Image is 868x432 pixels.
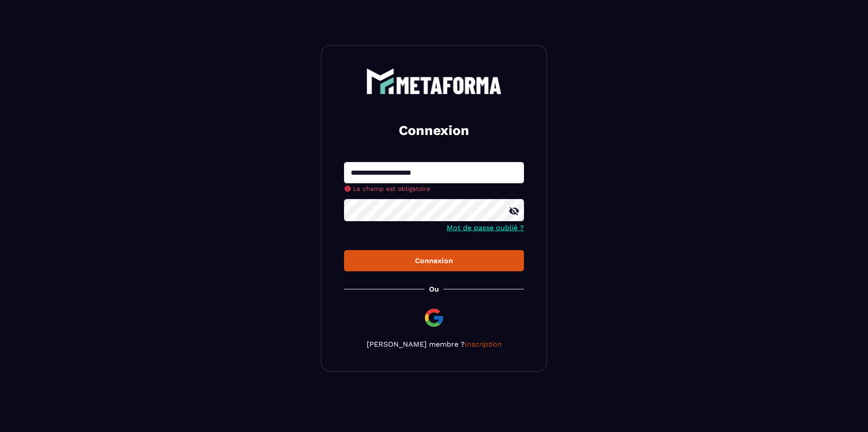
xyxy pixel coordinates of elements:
div: Connexion [351,256,517,265]
button: Connexion [344,250,524,271]
span: Le champ est obligatoire [353,185,430,192]
a: logo [344,68,524,94]
p: Ou [429,285,439,293]
p: [PERSON_NAME] membre ? [344,340,524,348]
h2: Connexion [355,121,513,139]
img: google [423,307,445,329]
img: logo [366,68,502,94]
a: Inscription [465,340,502,348]
a: Mot de passe oublié ? [447,223,524,232]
